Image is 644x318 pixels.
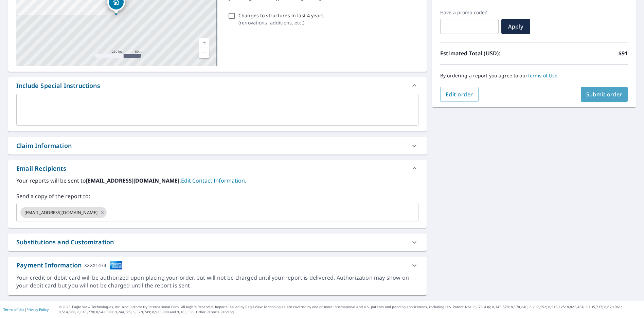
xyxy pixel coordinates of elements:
div: Payment InformationXXXX1434cardImage [8,257,427,274]
img: cardImage [109,261,122,270]
div: Substitutions and Customization [16,238,114,247]
span: [EMAIL_ADDRESS][DOMAIN_NAME] [20,209,102,216]
label: Have a promo code? [440,10,499,16]
p: Changes to structures in last 4 years [238,12,324,19]
label: Send a copy of the report to: [16,192,418,200]
a: Privacy Policy [26,307,49,312]
a: Current Level 17, Zoom In [199,38,209,48]
label: Your reports will be sent to [16,176,418,185]
div: [EMAIL_ADDRESS][DOMAIN_NAME] [20,207,107,218]
div: Your credit or debit card will be authorized upon placing your order, but will not be charged unt... [16,274,418,289]
span: Edit order [446,91,473,98]
button: Submit order [581,87,628,102]
div: Claim Information [8,137,427,154]
p: Estimated Total (USD): [440,49,534,57]
a: Terms of Use [527,72,558,79]
span: Apply [507,23,525,30]
p: ( renovations, additions, etc. ) [238,19,324,26]
p: By ordering a report you agree to our [440,73,628,79]
button: Apply [501,19,530,34]
b: [EMAIL_ADDRESS][DOMAIN_NAME]. [86,177,181,184]
div: Include Special Instructions [8,77,427,94]
p: | [3,307,49,312]
div: Include Special Instructions [16,81,100,90]
div: XXXX1434 [84,261,106,270]
div: Substitutions and Customization [8,233,427,251]
span: Submit order [586,91,623,98]
div: Email Recipients [8,160,427,176]
p: $91 [619,49,628,57]
div: Email Recipients [16,164,66,173]
div: Payment Information [16,261,122,270]
button: Edit order [440,87,479,102]
div: Claim Information [16,141,72,150]
a: Current Level 17, Zoom Out [199,48,209,58]
a: Terms of Use [3,307,24,312]
p: © 2025 Eagle View Technologies, Inc. and Pictometry International Corp. All Rights Reserved. Repo... [59,304,641,315]
a: EditContactInfo [181,177,246,184]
